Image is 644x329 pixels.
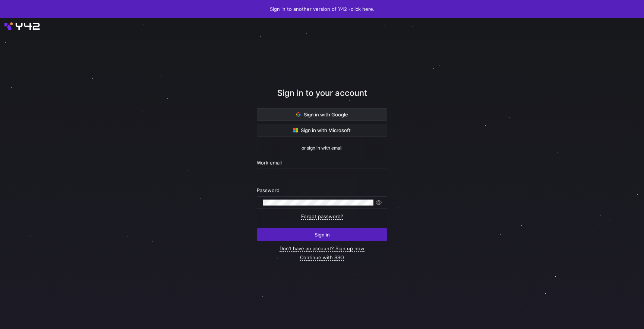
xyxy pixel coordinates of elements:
[280,245,364,252] a: Don’t have an account? Sign up now
[257,87,387,108] div: Sign in to your account
[302,145,342,151] span: or sign in with email
[257,124,387,137] button: Sign in with Microsoft
[351,6,375,12] a: click here.
[293,127,351,133] span: Sign in with Microsoft
[257,108,387,121] button: Sign in with Google
[300,254,344,261] a: Continue with SSO
[315,232,330,238] span: Sign in
[257,187,280,193] span: Password
[296,112,348,117] span: Sign in with Google
[257,160,282,166] span: Work email
[257,228,387,241] button: Sign in
[301,213,343,220] a: Forgot password?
